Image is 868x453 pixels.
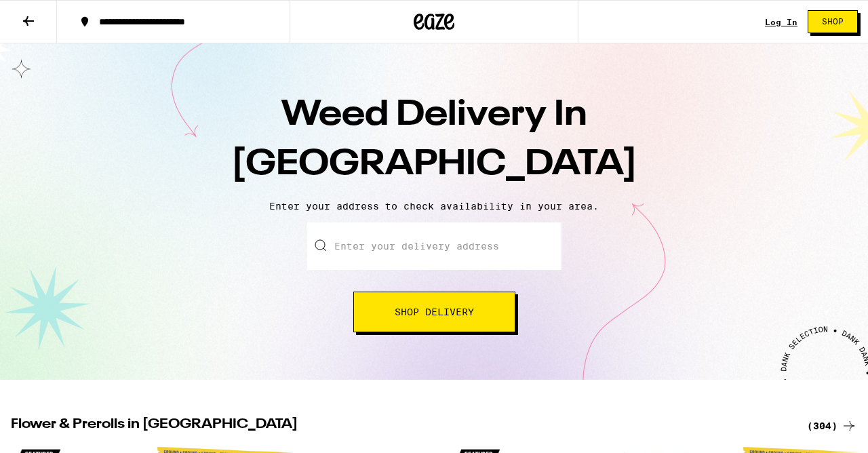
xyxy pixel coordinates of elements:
p: Enter your address to check availability in your area. [14,201,854,212]
span: Shop Delivery [395,307,474,317]
button: Shop [808,10,858,33]
span: [GEOGRAPHIC_DATA] [231,147,637,182]
h2: Flower & Prerolls in [GEOGRAPHIC_DATA] [11,418,791,434]
h1: Weed Delivery In [197,91,671,190]
a: Log In [765,18,797,26]
a: (304) [807,418,857,434]
input: Enter your delivery address [307,222,561,270]
span: Shop [822,18,844,26]
a: Shop [797,10,868,33]
button: Shop Delivery [353,292,515,332]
